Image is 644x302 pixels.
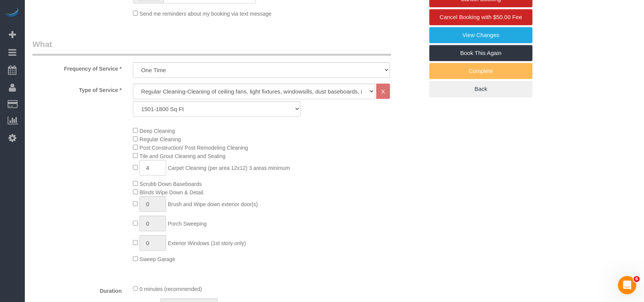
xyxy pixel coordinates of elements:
[429,27,532,43] a: View Changes
[429,45,532,61] a: Book This Again
[168,221,207,227] span: Porch Sweeping
[139,256,175,262] span: Sweep Garage
[139,153,225,159] span: Tile and Grout Cleaning and Sealing
[27,84,127,94] label: Type of Service *
[27,62,127,73] label: Frequency of Service *
[440,14,522,20] span: Cancel Booking with $50.00 Fee
[32,39,391,56] legend: What
[139,145,248,151] span: Post Construction/ Post Remodeling Cleaning
[139,11,272,17] span: Send me reminders about my booking via text message
[27,284,127,295] label: Duration
[429,81,532,97] a: Back
[139,286,202,292] span: 0 minutes (recommended)
[139,181,202,187] span: Scrubb Down Baseboards
[618,276,636,294] iframe: Intercom live chat
[139,189,204,195] span: Blinds Wipe Down & Detail.
[634,276,640,282] span: 6
[5,8,20,18] img: Automaid Logo
[168,165,290,171] span: Carpet Cleaning (per area 12x12) 3 areas minimum
[139,136,181,142] span: Regular Cleaning
[429,9,532,25] a: Cancel Booking with $50.00 Fee
[168,240,246,246] span: Exterior Windows (1st story only)
[139,128,175,134] span: Deep Cleaning
[168,201,258,207] span: Brush and Wipe down exterior door(s)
